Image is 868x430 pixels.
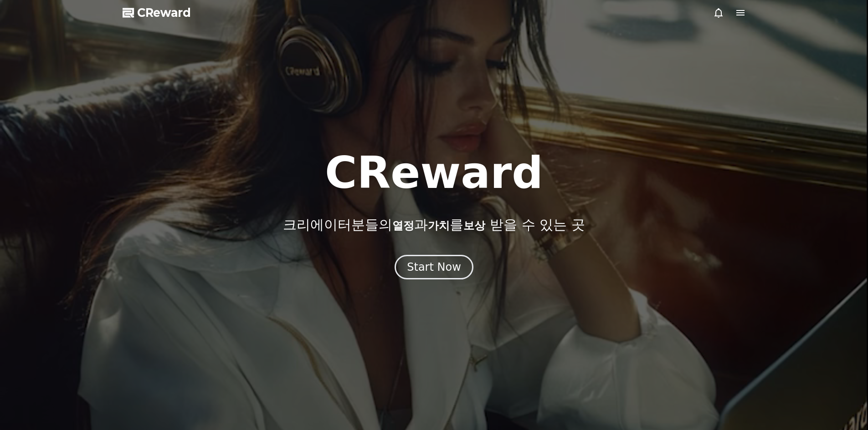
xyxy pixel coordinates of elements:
span: 보상 [463,219,485,232]
span: CReward [137,5,191,20]
p: 크리에이터분들의 과 를 받을 수 있는 곳 [283,217,585,233]
a: Start Now [395,264,473,273]
button: Start Now [395,255,473,279]
a: CReward [123,5,191,20]
h1: CReward [325,151,543,195]
span: 가치 [428,219,450,232]
span: 열정 [392,219,414,232]
div: Start Now [407,260,461,274]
